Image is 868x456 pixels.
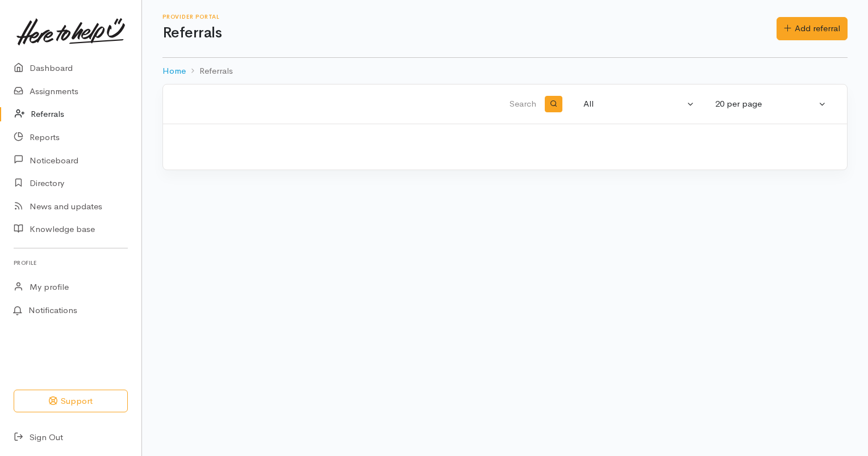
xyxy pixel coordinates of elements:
nav: breadcrumb [162,58,848,85]
a: Home [162,65,186,78]
button: Support [14,390,128,413]
button: All [577,93,702,115]
button: 20 per page [708,93,833,115]
a: Add referral [777,17,848,40]
div: 20 per page [715,98,816,111]
h1: Referrals [162,25,777,41]
h6: Profile [14,255,128,271]
input: Search [177,91,539,118]
li: Referrals [186,65,233,78]
div: All [583,98,685,111]
h6: Provider Portal [162,14,777,20]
